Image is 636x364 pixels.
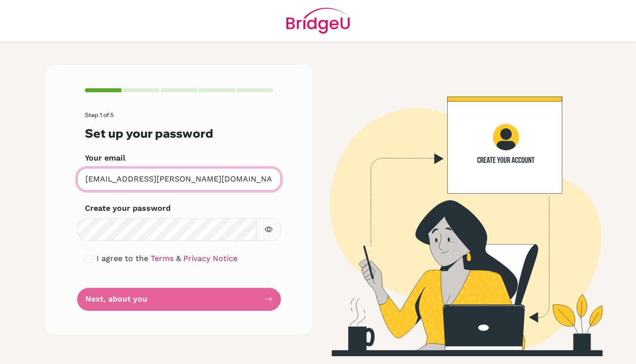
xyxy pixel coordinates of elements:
h3: Set up your password [85,126,273,141]
label: Create your password [85,202,171,214]
label: Your email [85,152,125,164]
input: Insert your email* [77,168,281,191]
span: Step 1 of 5 [85,111,114,119]
span: & [176,254,181,263]
a: Terms [151,254,174,263]
a: Privacy Notice [183,254,238,263]
span: I agree to the [97,254,148,263]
